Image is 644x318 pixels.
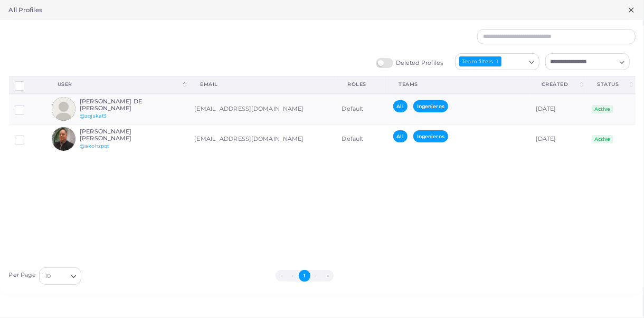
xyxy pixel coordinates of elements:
td: [DATE] [530,124,585,154]
div: Search for option [545,53,630,70]
div: Email [200,81,324,88]
input: Search for option [503,56,525,68]
input: Search for option [547,56,615,68]
h6: [PERSON_NAME] DE [PERSON_NAME] [80,98,157,112]
td: [DATE] [530,94,585,124]
div: Team filters: 1 [459,56,502,66]
span: Active [592,105,614,113]
button: Go to page 1 [299,270,310,282]
h6: [PERSON_NAME] [PERSON_NAME] [80,128,157,142]
div: Teams [399,81,519,88]
div: Created [542,81,578,88]
div: Status [598,81,628,88]
span: Ingenieros [413,130,448,142]
span: Active [592,135,614,143]
td: [EMAIL_ADDRESS][DOMAIN_NAME] [188,124,336,154]
span: Ingenieros [413,100,448,112]
div: User [58,81,182,88]
div: Search for option [455,53,539,70]
td: [EMAIL_ADDRESS][DOMAIN_NAME] [188,94,336,124]
span: All [393,100,408,112]
td: Default [336,124,387,154]
span: All [393,130,408,142]
ul: Pagination [84,270,525,282]
div: Roles [348,81,376,88]
td: Default [336,94,387,124]
label: Deleted Profiles [376,58,443,68]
